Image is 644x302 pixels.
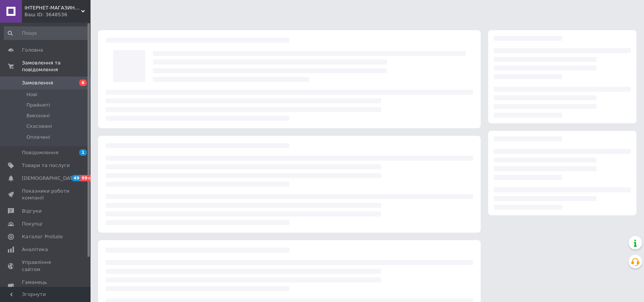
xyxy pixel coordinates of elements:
[26,91,37,98] span: Нові
[22,259,70,273] span: Управління сайтом
[72,175,80,181] span: 49
[25,5,81,11] span: IНТЕРНЕТ-МАГАЗИН "МІЙ ДОМОВИЙ"
[79,80,87,86] span: 6
[22,279,70,293] span: Гаманець компанії
[22,149,58,156] span: Повідомлення
[22,208,41,215] span: Відгуки
[22,188,70,201] span: Показники роботи компанії
[26,134,50,141] span: Оплачені
[22,175,78,182] span: [DEMOGRAPHIC_DATA]
[22,246,48,253] span: Аналітика
[26,112,50,119] span: Виконані
[26,123,52,130] span: Скасовані
[22,80,53,86] span: Замовлення
[80,175,93,181] span: 99+
[25,11,91,18] div: Ваш ID: 3648536
[22,162,70,169] span: Товари та послуги
[79,149,87,156] span: 1
[26,102,50,109] span: Прийняті
[22,221,42,227] span: Покупці
[22,233,63,240] span: Каталог ProSale
[4,26,89,40] input: Пошук
[22,60,91,73] span: Замовлення та повідомлення
[22,47,43,54] span: Головна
